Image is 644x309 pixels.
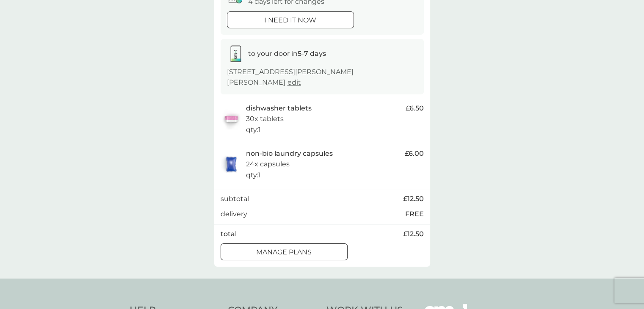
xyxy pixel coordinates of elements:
[246,159,290,170] p: 24x capsules
[246,103,312,114] p: dishwasher tablets
[221,193,249,204] p: subtotal
[227,66,417,88] p: [STREET_ADDRESS][PERSON_NAME][PERSON_NAME]
[246,124,261,135] p: qty : 1
[403,193,424,204] span: £12.50
[406,103,424,114] span: £6.50
[405,209,424,220] p: FREE
[405,148,424,159] span: £6.00
[227,11,354,28] button: i need it now
[246,170,261,181] p: qty : 1
[246,148,333,159] p: non-bio laundry capsules
[248,50,326,58] span: to your door in
[221,243,348,260] button: manage plans
[221,229,237,240] p: total
[287,78,301,86] a: edit
[256,247,312,258] p: manage plans
[264,15,316,26] p: i need it now
[298,50,326,58] strong: 5-7 days
[246,113,284,124] p: 30x tablets
[221,209,247,220] p: delivery
[403,229,424,240] span: £12.50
